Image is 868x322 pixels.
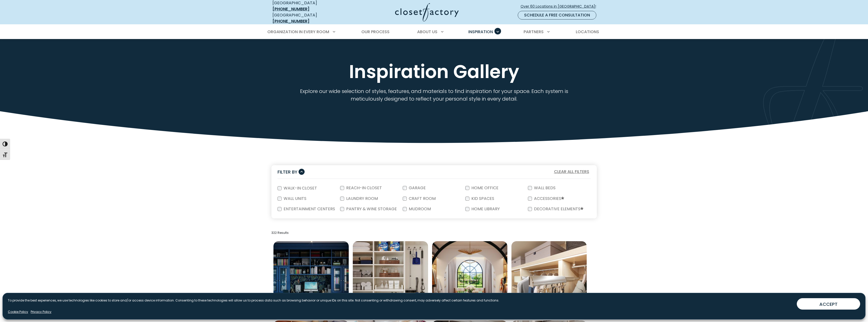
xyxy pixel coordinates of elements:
[285,87,583,103] p: Explore our wide selection of styles, features, and materials to find inspiration for your space....
[272,18,309,24] a: [PHONE_NUMBER]
[407,186,427,190] label: Garage
[344,207,398,211] label: Pantry & Wine Storage
[353,241,428,316] a: Open inspiration gallery to preview enlarged image
[272,6,309,12] a: [PHONE_NUMBER]
[31,310,51,314] a: Privacy Policy
[272,12,346,24] div: [GEOGRAPHIC_DATA]
[521,4,600,9] span: Over 60 Locations in [GEOGRAPHIC_DATA]!
[395,3,459,22] img: Closet Factory Logo
[511,241,587,316] img: Belt rack accessory
[271,231,597,235] p: 322 Results
[282,207,336,211] label: Entertainment Centers
[273,241,349,316] a: Open inspiration gallery to preview enlarged image
[524,29,544,35] span: Partners
[8,298,499,303] p: To provide the best experiences, we use technologies like cookies to store and/or access device i...
[8,310,28,314] a: Cookie Policy
[407,207,432,211] label: Mudroom
[361,29,390,35] span: Our Process
[344,186,383,190] label: Reach-In Closet
[469,207,501,211] label: Home Library
[407,197,437,201] label: Craft Room
[532,186,557,190] label: Wall Beds
[469,186,500,190] label: Home Office
[282,186,318,190] label: Walk-In Closet
[576,29,599,35] span: Locations
[797,298,860,310] button: ACCEPT
[518,11,596,20] a: Schedule a Free Consultation
[271,62,597,81] h1: Inspiration Gallery
[469,197,495,201] label: Kid Spaces
[273,241,349,316] img: Custom home office with blue built-ins, glass-front cabinets, adjustable shelving, custom drawer ...
[344,197,379,201] label: Laundry Room
[432,241,507,316] img: Spacious custom walk-in closet with abundant wardrobe space, center island storage
[264,25,604,39] nav: Primary Menu
[511,241,587,316] a: Open inspiration gallery to preview enlarged image
[432,241,507,316] a: Open inspiration gallery to preview enlarged image
[278,168,305,176] button: Filter By
[417,29,437,35] span: About Us
[520,2,600,11] a: Over 60 Locations in [GEOGRAPHIC_DATA]!
[532,207,584,211] label: Decorative Elements
[468,29,493,35] span: Inspiration
[552,168,591,175] button: Clear All Filters
[267,29,329,35] span: Organization in Every Room
[353,241,428,316] img: Organized linen and utility closet featuring rolled towels, labeled baskets, and mounted cleaning...
[532,197,565,201] label: Accessories
[282,197,307,201] label: Wall Units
